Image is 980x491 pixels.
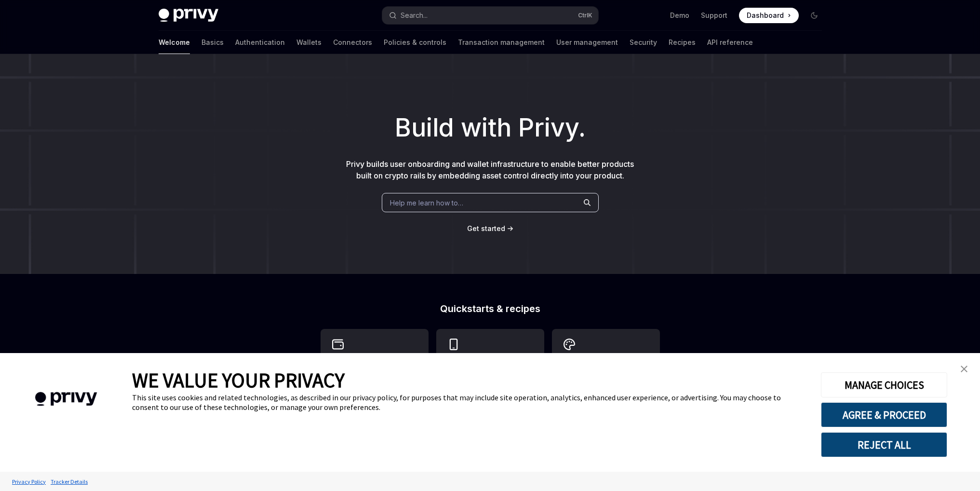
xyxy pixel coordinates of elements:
a: Welcome [159,31,190,54]
img: company logo [14,378,118,420]
span: Help me learn how to… [390,198,463,208]
a: Transaction management [458,31,545,54]
span: Dashboard [747,11,784,20]
a: Basics [201,31,224,54]
h2: Quickstarts & recipes [321,304,660,314]
a: Security [630,31,657,54]
a: **** *****Whitelabel login, wallets, and user management with your own UI and branding. [552,329,660,427]
a: Support [701,11,727,20]
div: Search... [401,10,428,21]
a: **** **** **** ***Use the React Native SDK to build a mobile app on Solana. [436,329,544,427]
a: Authentication [235,31,285,54]
a: Tracker Details [48,473,90,490]
button: REJECT ALL [821,432,947,457]
span: Privy builds user onboarding and wallet infrastructure to enable better products built on crypto ... [346,159,634,180]
a: Demo [670,11,689,20]
a: close banner [954,359,974,379]
button: MANAGE CHOICES [821,372,947,397]
button: Search...CtrlK [382,7,598,24]
a: API reference [707,31,753,54]
img: close banner [961,366,967,372]
button: Toggle dark mode [806,8,822,23]
a: Policies & controls [384,31,446,54]
a: Dashboard [739,8,799,23]
button: AGREE & PROCEED [821,402,947,427]
span: Ctrl K [578,12,592,19]
a: Privacy Policy [10,473,48,490]
span: Get started [467,224,505,232]
img: dark logo [159,9,218,22]
a: Connectors [333,31,372,54]
a: Wallets [296,31,322,54]
a: Recipes [669,31,696,54]
span: WE VALUE YOUR PRIVACY [132,368,345,393]
a: User management [556,31,618,54]
div: This site uses cookies and related technologies, as described in our privacy policy, for purposes... [132,393,806,412]
a: Get started [467,224,505,233]
h1: Build with Privy. [15,109,965,147]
